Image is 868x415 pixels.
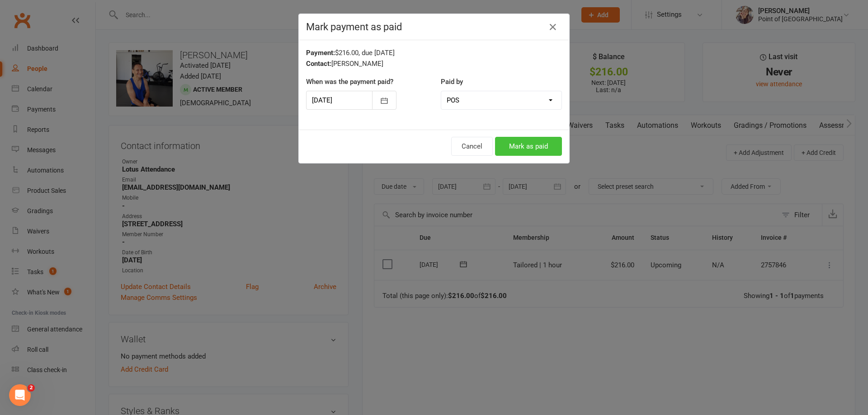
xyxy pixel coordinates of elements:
label: Paid by [441,76,463,87]
button: Cancel [451,137,493,156]
span: 2 [28,384,35,392]
button: Close [546,20,560,34]
iframe: Intercom live chat [9,384,31,406]
strong: Contact: [306,60,331,68]
div: $216.00, due [DATE] [306,47,562,58]
h4: Mark payment as paid [306,21,562,33]
label: When was the payment paid? [306,76,393,87]
button: Mark as paid [495,137,562,156]
div: [PERSON_NAME] [306,58,562,69]
strong: Payment: [306,49,335,57]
